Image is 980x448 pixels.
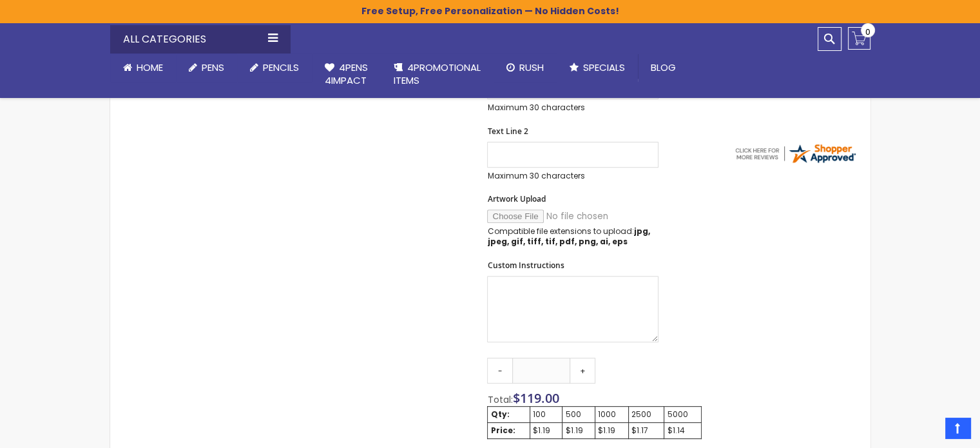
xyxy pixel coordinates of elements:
div: $1.17 [631,425,662,436]
strong: jpg, jpeg, gif, tiff, tif, pdf, png, ai, eps [487,226,649,247]
a: Pencils [237,54,312,82]
iframe: Google Customer Reviews [874,413,980,448]
div: $1.19 [565,425,591,436]
strong: Qty: [490,409,509,420]
a: 4PROMOTIONALITEMS [381,54,494,95]
a: + [570,358,595,384]
div: All Categories [110,25,291,54]
div: 1000 [598,409,626,420]
div: 100 [533,409,559,420]
div: 500 [565,409,591,420]
a: - [487,358,513,384]
div: Customer service is great and very helpful [724,85,849,113]
a: Rush [494,54,557,82]
p: Maximum 30 characters [487,102,658,113]
div: $1.19 [598,425,626,436]
span: Custom Instructions [487,260,564,271]
span: Specials [583,61,625,74]
span: Home [137,61,163,74]
span: Pens [202,61,224,74]
a: 4Pens4impact [312,54,381,95]
span: Pencils [263,61,299,74]
a: Blog [638,54,689,82]
span: Artwork Upload [487,193,545,204]
span: Total: [487,393,512,406]
div: $1.19 [533,425,559,436]
p: Maximum 30 characters [487,171,658,181]
a: Specials [557,54,638,82]
span: 4PROMOTIONAL ITEMS [394,61,481,87]
span: Text Line 2 [487,126,528,137]
span: $ [512,389,559,407]
span: Blog [651,61,676,74]
a: 4pens.com certificate URL [733,157,857,168]
a: 0 [848,27,870,50]
span: 4Pens 4impact [325,61,368,87]
span: 119.00 [519,389,559,407]
strong: Price: [490,425,515,436]
img: 4pens.com widget logo [733,142,857,165]
div: 2500 [631,409,662,420]
a: Home [110,54,176,82]
a: Pens [176,54,237,82]
p: Compatible file extensions to upload: [487,226,658,247]
div: 5000 [667,409,698,420]
div: $1.14 [667,425,698,436]
span: 0 [865,26,870,38]
span: Rush [519,61,544,74]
